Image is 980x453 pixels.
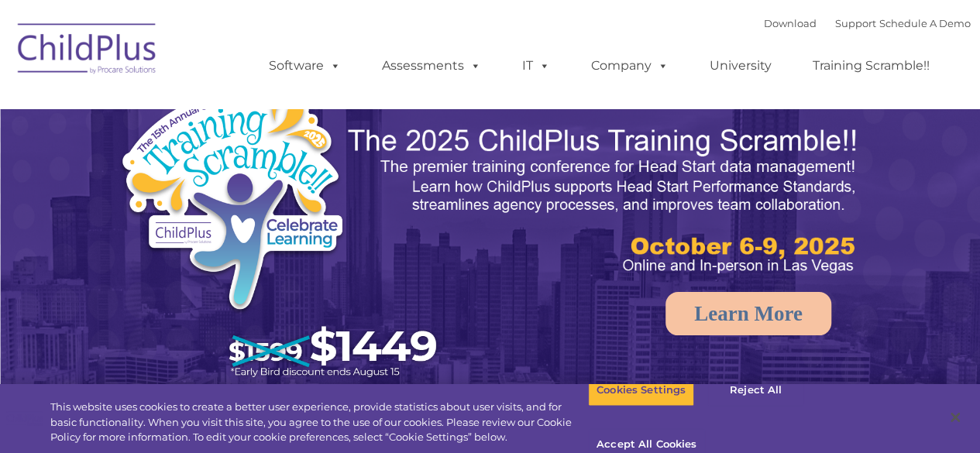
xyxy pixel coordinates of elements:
[764,17,817,29] a: Download
[576,50,684,81] a: Company
[665,292,831,335] a: Learn More
[215,102,263,114] span: Last name
[10,12,165,90] img: ChildPlus by Procare Solutions
[764,17,971,29] font: |
[366,50,497,81] a: Assessments
[879,17,971,29] a: Schedule A Demo
[938,400,972,434] button: Close
[797,50,945,81] a: Training Scramble!!
[707,374,804,407] button: Reject All
[507,50,566,81] a: IT
[835,17,876,29] a: Support
[588,374,694,407] button: Cookies Settings
[50,400,588,445] div: This website uses cookies to create a better user experience, provide statistics about user visit...
[694,50,787,81] a: University
[215,166,281,177] span: Phone number
[253,50,356,81] a: Software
